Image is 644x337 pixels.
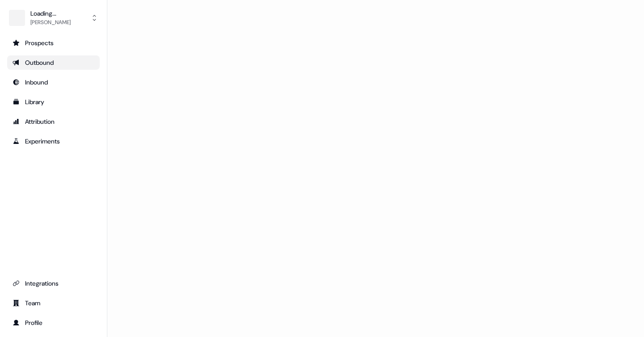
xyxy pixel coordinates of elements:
[13,318,94,327] div: Profile
[13,117,94,126] div: Attribution
[7,75,100,89] a: Go to Inbound
[7,55,100,70] a: Go to outbound experience
[13,137,94,146] div: Experiments
[7,36,100,50] a: Go to prospects
[13,38,94,47] div: Prospects
[7,7,100,29] button: Loading...[PERSON_NAME]
[13,78,94,87] div: Inbound
[13,97,94,106] div: Library
[7,276,100,291] a: Go to integrations
[30,9,71,18] div: Loading...
[7,134,100,148] a: Go to experiments
[13,279,94,288] div: Integrations
[30,18,71,27] div: [PERSON_NAME]
[7,316,100,330] a: Go to profile
[13,58,94,67] div: Outbound
[7,114,100,129] a: Go to attribution
[7,95,100,109] a: Go to templates
[13,299,94,308] div: Team
[7,296,100,310] a: Go to team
